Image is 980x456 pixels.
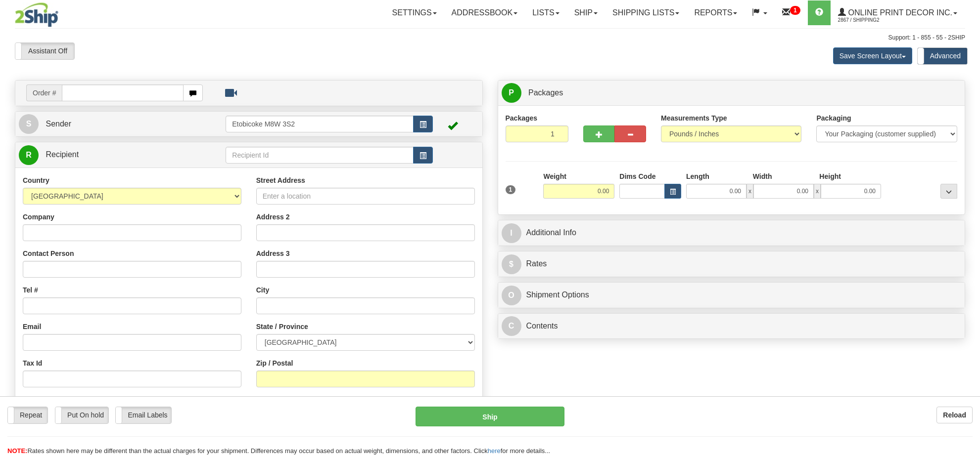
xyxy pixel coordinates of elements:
a: 1 [775,0,808,25]
label: Recipient Type [256,395,305,405]
label: Length [686,171,709,181]
span: Online Print Decor Inc. [846,8,952,17]
label: Measurements Type [661,113,727,123]
img: logo2867.jpg [15,2,58,27]
label: Packaging [816,113,851,123]
input: Sender Id [226,116,413,132]
label: Tax Id [23,358,42,368]
label: Packages [506,113,538,123]
iframe: chat widget [957,177,979,278]
a: here [488,447,501,455]
b: Reload [943,411,966,419]
label: Advanced [918,48,967,64]
a: Addressbook [444,0,525,25]
span: NOTE: [7,447,27,455]
input: Enter a location [256,188,475,205]
label: Weight [543,171,566,181]
label: Address 2 [256,212,290,222]
label: Country [23,175,49,185]
a: Ship [567,0,605,25]
span: C [502,316,521,336]
label: Assistant Off [15,43,74,59]
a: Lists [525,0,566,25]
label: Address 3 [256,249,290,258]
label: City [256,285,269,295]
a: Shipping lists [605,0,687,25]
span: 1 [506,185,516,194]
label: State / Province [256,322,308,332]
label: Dims Code [619,171,655,181]
label: Tel # [23,285,38,295]
span: Order # [26,84,62,101]
a: S Sender [19,114,226,134]
label: Repeat [8,407,47,423]
a: P Packages [502,83,962,103]
div: ... [940,184,957,199]
a: R Recipient [19,145,203,165]
a: Reports [687,0,745,25]
span: Packages [528,88,563,97]
label: Email [23,322,41,332]
span: Recipient [46,150,79,159]
a: OShipment Options [502,285,962,305]
a: IAdditional Info [502,223,962,243]
label: Height [819,171,841,181]
input: Recipient Id [226,147,413,164]
span: R [19,145,39,165]
span: $ [502,254,521,274]
button: Reload [936,407,973,423]
div: Support: 1 - 855 - 55 - 2SHIP [15,34,965,42]
span: x [747,184,753,199]
span: O [502,286,521,305]
a: Settings [385,0,444,25]
sup: 1 [790,6,800,15]
label: Contact Person [23,249,74,258]
button: Save Screen Layout [833,47,912,64]
label: Street Address [256,175,305,185]
label: Put On hold [55,407,108,423]
a: $Rates [502,254,962,274]
label: Width [753,171,772,181]
span: Sender [46,120,71,128]
label: Email Labels [116,407,171,423]
span: 2867 / Shipping2 [838,15,912,25]
button: Ship [416,407,564,426]
span: I [502,223,521,243]
span: P [502,83,521,103]
label: Save / Update in Address Book [373,395,475,415]
span: S [19,114,39,134]
label: Zip / Postal [256,358,293,368]
a: Online Print Decor Inc. 2867 / Shipping2 [831,0,965,25]
a: CContents [502,316,962,336]
label: Residential [23,395,60,405]
label: Company [23,212,54,222]
span: x [814,184,821,199]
